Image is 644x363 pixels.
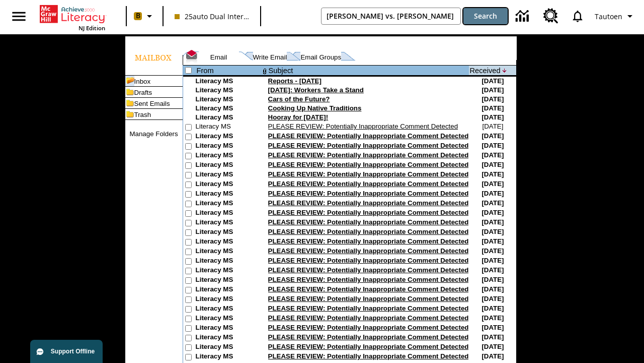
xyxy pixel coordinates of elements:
td: Literacy MS [196,132,261,142]
nobr: [DATE] [481,285,504,293]
img: arrow_down.gif [503,69,507,73]
img: folder_icon.gif [125,87,134,97]
td: Literacy MS [196,209,261,218]
a: Subject [269,67,293,75]
nobr: [DATE] [481,77,504,85]
td: Literacy MS [196,77,261,86]
a: PLEASE REVIEW: Potentially Inappropriate Comment Detected [268,333,469,341]
span: 25auto Dual International [175,11,249,22]
nobr: [DATE] [481,199,504,207]
td: Literacy MS [196,314,261,324]
a: PLEASE REVIEW: Potentially Inappropriate Comment Detected [268,314,469,322]
a: Cooking Up Native Traditions [268,104,362,112]
td: Literacy MS [196,199,261,209]
nobr: [DATE] [481,343,504,350]
td: Literacy MS [196,151,261,161]
a: Email [210,53,227,61]
nobr: [DATE] [481,190,504,197]
td: Literacy MS [196,276,261,285]
a: Drafts [134,89,152,96]
a: PLEASE REVIEW: Potentially Inappropriate Comment Detected [268,199,469,207]
a: Data Center [510,3,537,30]
a: Email Groups [300,53,341,61]
a: PLEASE REVIEW: Potentially Inappropriate Comment Detected [268,352,469,360]
a: From [197,67,214,75]
a: PLEASE REVIEW: Potentially Inappropriate Comment Detected [268,343,469,350]
nobr: [DATE] [481,228,504,235]
td: Literacy MS [196,161,261,170]
td: Literacy MS [196,86,261,95]
a: Hooray for [DATE]! [268,113,329,121]
nobr: [DATE] [481,113,504,121]
nobr: [DATE] [481,142,504,149]
a: PLEASE REVIEW: Potentially Inappropriate Comment Detected [268,170,469,178]
nobr: [DATE] [481,151,504,159]
button: Open side menu [4,2,34,31]
nobr: [DATE] [481,132,504,140]
a: PLEASE REVIEW: Potentially Inappropriate Comment Detected [268,295,469,302]
a: PLEASE REVIEW: Potentially Inappropriate Comment Detected [268,161,469,168]
a: Sent Emails [134,100,170,107]
span: Tautoen [595,11,622,22]
button: Boost Class color is peach. Change class color [130,7,159,25]
td: Literacy MS [196,104,261,113]
nobr: [DATE] [481,218,504,226]
a: Notifications [565,3,591,29]
a: PLEASE REVIEW: Potentially Inappropriate Comment Detected [268,142,469,149]
nobr: [DATE] [482,123,503,130]
nobr: [DATE] [481,295,504,302]
nobr: [DATE] [481,209,504,216]
td: Literacy MS [196,257,261,266]
a: [DATE]: Workers Take a Stand [268,86,364,94]
nobr: [DATE] [481,247,504,255]
button: Profile/Settings [591,7,640,25]
nobr: [DATE] [481,314,504,322]
a: PLEASE REVIEW: Potentially Inappropriate Comment Detected [268,305,469,312]
td: Literacy MS [196,247,261,257]
nobr: [DATE] [481,276,504,283]
td: Literacy MS [196,228,261,237]
a: PLEASE REVIEW: Potentially Inappropriate Comment Detected [268,276,469,283]
button: Support Offline [30,340,103,363]
td: Literacy MS [196,95,261,104]
nobr: [DATE] [481,170,504,178]
td: Literacy MS [196,266,261,276]
a: Cars of the Future? [268,95,330,103]
nobr: [DATE] [481,237,504,245]
a: PLEASE REVIEW: Potentially Inappropriate Comment Detected [268,324,469,331]
a: PLEASE REVIEW: Potentially Inappropriate Comment Detected [268,151,469,159]
a: PLEASE REVIEW: Potentially Inappropriate Comment Detected [268,180,469,188]
a: PLEASE REVIEW: Potentially Inappropriate Comment Detected [268,123,458,130]
td: Literacy MS [196,285,261,295]
a: PLEASE REVIEW: Potentially Inappropriate Comment Detected [268,285,469,293]
a: PLEASE REVIEW: Potentially Inappropriate Comment Detected [268,237,469,245]
td: Literacy MS [196,113,261,123]
nobr: [DATE] [481,305,504,312]
a: Manage Folders [129,130,178,138]
td: Literacy MS [196,343,261,352]
a: PLEASE REVIEW: Potentially Inappropriate Comment Detected [268,228,469,235]
nobr: [DATE] [481,352,504,360]
nobr: [DATE] [481,266,504,274]
span: B [136,10,140,22]
a: PLEASE REVIEW: Potentially Inappropriate Comment Detected [268,247,469,255]
img: attach file [262,66,268,75]
td: Literacy MS [196,170,261,180]
nobr: [DATE] [481,180,504,188]
nobr: [DATE] [481,86,504,94]
a: Write Email [253,53,287,61]
td: Literacy MS [196,352,261,362]
td: Literacy MS [196,333,261,343]
nobr: [DATE] [481,95,504,103]
nobr: [DATE] [481,324,504,331]
td: Literacy MS [196,324,261,333]
a: PLEASE REVIEW: Potentially Inappropriate Comment Detected [268,190,469,197]
td: Literacy MS [196,295,261,305]
td: Literacy MS [196,190,261,199]
span: NJ Edition [78,24,105,32]
nobr: [DATE] [481,104,504,112]
input: search field [321,8,460,24]
a: Inbox [134,78,151,85]
a: Reports - [DATE] [268,77,321,85]
a: PLEASE REVIEW: Potentially Inappropriate Comment Detected [268,132,469,140]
